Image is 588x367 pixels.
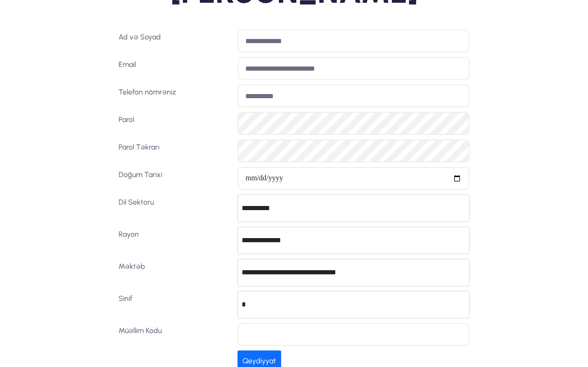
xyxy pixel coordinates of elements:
[115,195,234,222] label: Dil Sektoru
[115,259,234,286] label: Məktəb
[115,139,234,162] label: Parol Təkrarı
[115,57,234,80] label: Email
[115,112,234,135] label: Parol
[115,291,234,318] label: Sinif
[115,84,234,107] label: Telefon nömrəniz
[115,323,234,346] label: Müəllim Kodu
[115,167,234,190] label: Doğum Tarixi
[115,29,234,52] label: Ad və Soyad
[115,227,234,254] label: Rayon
